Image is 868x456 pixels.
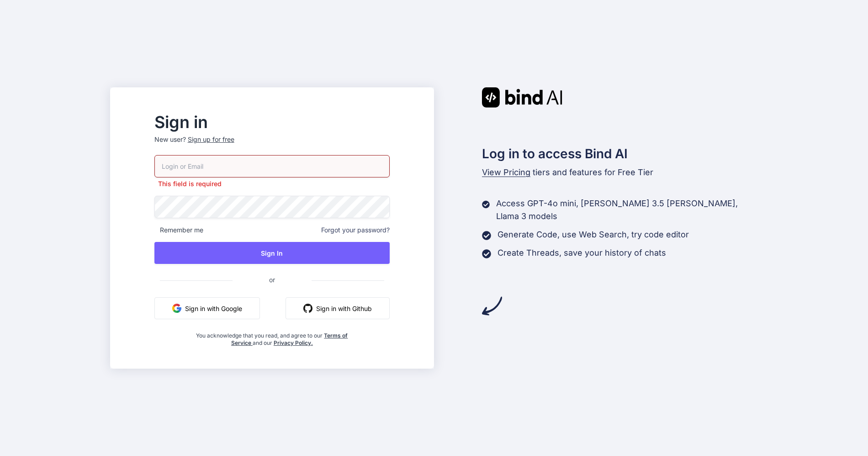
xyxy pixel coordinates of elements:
p: tiers and features for Free Tier [482,166,758,179]
p: Generate Code, use Web Search, try code editor [498,228,689,241]
p: This field is required [154,179,390,188]
a: Terms of Service [231,332,348,346]
button: Sign in with Github [286,297,390,319]
span: or [233,268,312,291]
input: Login or Email [154,155,390,177]
p: New user? [154,135,390,155]
div: Sign up for free [188,135,234,144]
img: google [172,304,181,313]
span: Remember me [154,225,203,235]
p: Create Threads, save your history of chats [498,247,666,259]
img: github [303,304,312,313]
p: Access GPT-4o mini, [PERSON_NAME] 3.5 [PERSON_NAME], Llama 3 models [496,197,758,223]
button: Sign In [154,242,390,264]
a: Privacy Policy. [274,339,313,346]
h2: Log in to access Bind AI [482,144,758,163]
span: Forgot your password? [321,225,390,235]
div: You acknowledge that you read, and agree to our and our [194,327,351,347]
img: arrow [482,296,502,316]
span: View Pricing [482,167,530,177]
img: Bind AI logo [482,87,562,107]
button: Sign in with Google [154,297,260,319]
h2: Sign in [154,115,390,129]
